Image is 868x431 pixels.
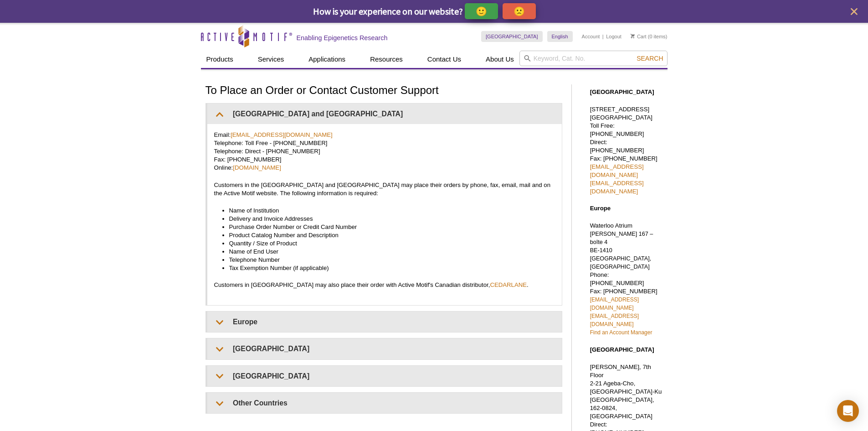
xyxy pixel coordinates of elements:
a: [EMAIL_ADDRESS][DOMAIN_NAME] [590,313,639,327]
li: Tax Exemption Number (if applicable) [229,264,546,272]
a: [EMAIL_ADDRESS][DOMAIN_NAME] [231,131,333,138]
li: Name of End User [229,248,546,256]
strong: [GEOGRAPHIC_DATA] [590,88,654,95]
strong: Europe [590,205,611,212]
p: Customers in [GEOGRAPHIC_DATA] may also place their order with Active Motif's Canadian distributo... [214,281,555,289]
p: Email: Telephone: Toll Free - [PHONE_NUMBER] Telephone: Direct - [PHONE_NUMBER] Fax: [PHONE_NUMBE... [214,131,555,172]
summary: Other Countries [207,393,562,413]
strong: [GEOGRAPHIC_DATA] [590,346,654,353]
span: Search [637,55,663,62]
li: Quantity / Size of Product [229,239,546,248]
p: Waterloo Atrium Phone: [PHONE_NUMBER] Fax: [PHONE_NUMBER] [590,222,663,337]
summary: Europe [207,312,562,332]
a: [EMAIL_ADDRESS][DOMAIN_NAME] [590,163,644,178]
a: Products [201,51,239,68]
summary: [GEOGRAPHIC_DATA] and [GEOGRAPHIC_DATA] [207,104,562,124]
a: Applications [303,51,351,68]
a: [EMAIL_ADDRESS][DOMAIN_NAME] [590,180,644,195]
button: Search [634,54,666,62]
a: Cart [631,33,647,40]
li: Product Catalog Number and Description [229,231,546,239]
h1: To Place an Order or Contact Customer Support [205,84,562,98]
li: Purchase Order Number or Credit Card Number [229,223,546,231]
a: [GEOGRAPHIC_DATA] [481,31,543,42]
summary: [GEOGRAPHIC_DATA] [207,366,562,386]
div: Open Intercom Messenger [837,400,859,422]
summary: [GEOGRAPHIC_DATA] [207,338,562,359]
a: Resources [365,51,408,68]
p: [STREET_ADDRESS] [GEOGRAPHIC_DATA] Toll Free: [PHONE_NUMBER] Direct: [PHONE_NUMBER] Fax: [PHONE_N... [590,105,663,196]
a: Find an Account Manager [590,329,652,336]
a: Services [252,51,290,68]
a: [DOMAIN_NAME] [233,164,281,171]
li: Name of Institution [229,207,546,215]
a: Logout [606,33,621,40]
span: [PERSON_NAME] 167 – boîte 4 BE-1410 [GEOGRAPHIC_DATA], [GEOGRAPHIC_DATA] [590,231,653,270]
li: Telephone Number [229,256,546,264]
input: Keyword, Cat. No. [519,51,668,66]
a: Account [582,33,600,40]
a: CEDARLANE [490,281,527,288]
li: (0 items) [631,31,668,42]
span: How is your experience on our website? [313,5,463,17]
img: Your Cart [631,34,635,38]
a: [EMAIL_ADDRESS][DOMAIN_NAME] [590,296,639,311]
a: Contact Us [422,51,467,68]
p: 🙁 [514,5,525,17]
li: | [602,31,604,42]
a: About Us [480,51,519,68]
p: 🙂 [476,5,487,17]
li: Delivery and Invoice Addresses [229,215,546,223]
button: close [848,6,860,17]
p: Customers in the [GEOGRAPHIC_DATA] and [GEOGRAPHIC_DATA] may place their orders by phone, fax, em... [214,181,555,197]
a: English [547,31,573,42]
h2: Enabling Epigenetics Research [297,34,388,42]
